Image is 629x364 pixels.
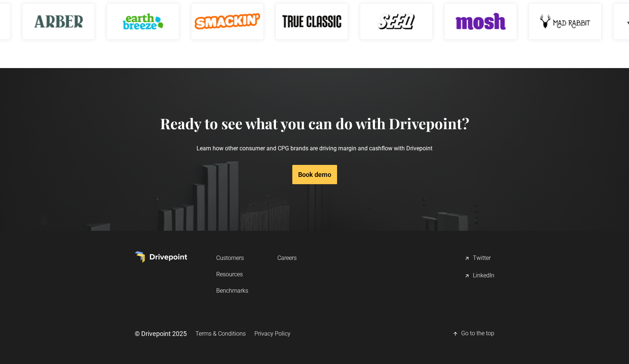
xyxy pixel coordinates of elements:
[452,327,494,341] a: Go to the top
[216,284,248,297] a: Benchmarks
[216,268,248,281] a: Resources
[160,115,469,132] h4: Ready to see what you can do with Drivepoint?
[473,254,491,263] div: Twitter
[277,251,297,265] a: Careers
[216,251,248,265] a: Customers
[464,269,494,283] a: LinkedIn
[195,327,246,340] a: Terms & Conditions
[160,132,469,165] p: Learn how other consumer and CPG brands are driving margin and cashflow with Drivepoint
[135,329,187,338] div: © Drivepoint 2025
[254,327,290,340] a: Privacy Policy
[292,165,337,184] a: Book demo
[464,251,494,266] a: Twitter
[461,329,494,338] div: Go to the top
[473,272,494,280] div: LinkedIn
